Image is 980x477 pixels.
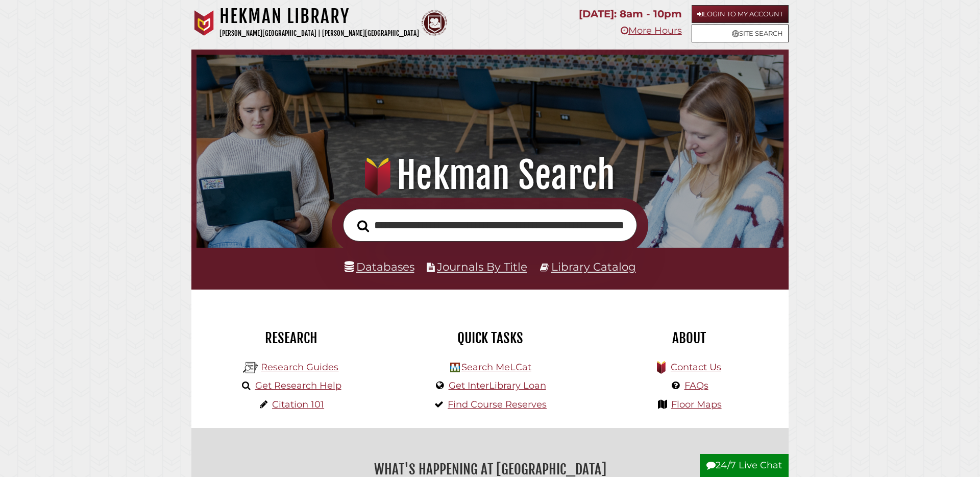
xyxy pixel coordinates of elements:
[450,363,460,372] img: Hekman Library Logo
[671,399,722,410] a: Floor Maps
[398,329,582,347] h2: Quick Tasks
[692,25,789,42] a: Site Search
[684,380,708,391] a: FAQs
[219,28,419,39] p: [PERSON_NAME][GEOGRAPHIC_DATA] | [PERSON_NAME][GEOGRAPHIC_DATA]
[272,399,324,410] a: Citation 101
[243,360,258,375] img: Hekman Library Logo
[422,10,447,36] img: Calvin Theological Seminary
[261,362,338,373] a: Research Guides
[345,260,414,273] a: Databases
[551,260,636,273] a: Library Catalog
[579,5,682,23] p: [DATE]: 8am - 10pm
[461,362,531,373] a: Search MeLCat
[597,329,781,347] h2: About
[191,10,217,36] img: Calvin University
[621,25,682,36] a: More Hours
[255,380,341,391] a: Get Research Help
[692,5,789,23] a: Login to My Account
[449,380,546,391] a: Get InterLibrary Loan
[357,220,369,232] i: Search
[219,5,419,28] h1: Hekman Library
[671,362,721,373] a: Contact Us
[437,260,527,273] a: Journals By Title
[199,329,383,347] h2: Research
[352,217,374,235] button: Search
[211,153,769,198] h1: Hekman Search
[448,399,547,410] a: Find Course Reserves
